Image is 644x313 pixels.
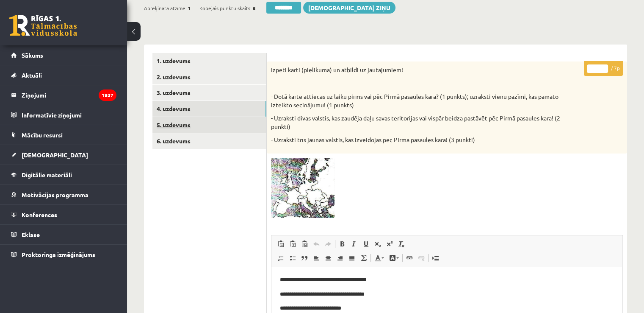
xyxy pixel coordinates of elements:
[152,69,266,85] a: 2. uzdevums
[22,85,116,105] legend: Ziņojumi
[11,245,116,264] a: Proktoringa izmēģinājums
[360,238,372,249] a: Pasvītrojums (vadīšanas taustiņš+U)
[22,211,57,218] span: Konferences
[404,252,415,263] a: Saite (vadīšanas taustiņš+K)
[9,15,77,36] a: Rīgas 1. Tālmācības vidusskola
[11,125,116,145] a: Mācību resursi
[22,71,42,79] span: Aktuāli
[152,53,266,69] a: 1. uzdevums
[11,145,116,165] a: [DEMOGRAPHIC_DATA]
[310,252,322,263] a: Izlīdzināt pa kreisi
[22,251,95,258] span: Proktoringa izmēģinājums
[11,205,116,224] a: Konferences
[22,105,116,125] legend: Informatīvie ziņojumi
[358,252,370,263] a: Math
[152,85,266,101] a: 3. uzdevums
[322,252,334,263] a: Centrēti
[372,252,387,263] a: Teksta krāsa
[299,252,310,263] a: Bloka citāts
[334,252,346,263] a: Izlīdzināt pa labi
[271,66,580,74] p: Izpēti karti (pielikumā) un atbildi uz jautājumiem!
[11,225,116,244] a: Eklase
[271,114,580,131] p: - Uzraksti divas valstis, kas zaudēja daļu savas teritorijas vai vispār beidza pastāvēt pēc Pirmā...
[336,238,348,249] a: Treknraksts (vadīšanas taustiņš+B)
[271,136,580,144] p: - Uzraksti trīs jaunas valstis, kas izveidojās pēc Pirmā pasaules kara! (3 punkti)
[11,165,116,184] a: Digitālie materiāli
[387,252,401,263] a: Fona krāsa
[11,45,116,65] a: Sākums
[348,238,360,249] a: Slīpraksts (vadīšanas taustiņš+I)
[99,89,116,101] i: 1937
[11,185,116,204] a: Motivācijas programma
[287,252,299,263] a: Ievietot/noņemt sarakstu ar aizzīmēm
[310,238,322,249] a: Atcelt (vadīšanas taustiņš+Z)
[384,238,395,249] a: Augšraksts
[253,2,256,14] span: 5
[584,61,623,76] p: / 7p
[395,238,407,249] a: Noņemt stilus
[271,158,334,218] img: 1.jpg
[152,133,266,149] a: 6. uzdevums
[11,85,116,105] a: Ziņojumi1937
[275,238,287,249] a: Ielīmēt (vadīšanas taustiņš+V)
[22,51,43,59] span: Sākums
[303,2,395,14] a: [DEMOGRAPHIC_DATA] ziņu
[188,2,191,14] span: 1
[11,105,116,125] a: Informatīvie ziņojumi
[152,117,266,133] a: 5. uzdevums
[22,151,88,159] span: [DEMOGRAPHIC_DATA]
[346,252,358,263] a: Izlīdzināt malas
[199,2,252,14] span: Kopējais punktu skaits:
[11,65,116,85] a: Aktuāli
[287,238,299,249] a: Ievietot kā vienkāršu tekstu (vadīšanas taustiņš+pārslēgšanas taustiņš+V)
[22,131,63,139] span: Mācību resursi
[144,2,187,14] span: Aprēķinātā atzīme:
[271,92,580,109] p: - Dotā karte attiecas uz laiku pirms vai pēc Pirmā pasaules kara? (1 punkts); uzraksti vienu pazī...
[372,238,384,249] a: Apakšraksts
[22,191,88,198] span: Motivācijas programma
[415,252,427,263] a: Atsaistīt
[429,252,441,263] a: Ievietot lapas pārtraukumu drukai
[152,101,266,117] a: 4. uzdevums
[299,238,310,249] a: Ievietot no Worda
[22,171,72,179] span: Digitālie materiāli
[322,238,334,249] a: Atkārtot (vadīšanas taustiņš+Y)
[22,231,40,238] span: Eklase
[275,252,287,263] a: Ievietot/noņemt numurētu sarakstu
